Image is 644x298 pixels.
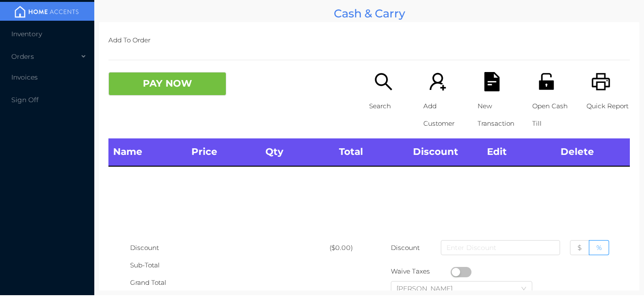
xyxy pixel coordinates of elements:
span: Invoices [11,73,38,81]
div: Discount [130,239,329,257]
th: Total [334,138,408,166]
i: icon: down [521,286,527,292]
div: Waive Taxes [391,263,451,280]
div: Cash & Carry [99,5,639,22]
p: Discount [391,239,411,257]
p: New Transaction [478,97,521,132]
div: Grand Total [130,274,329,291]
th: Name [108,138,187,166]
button: PAY NOW [108,72,226,96]
i: icon: user-add [428,72,447,91]
input: Enter Discount [441,240,560,255]
th: Discount [408,138,482,166]
span: % [596,243,602,252]
span: $ [578,243,582,252]
span: Sign Off [11,96,39,104]
i: icon: file-text [482,72,502,91]
div: Sub-Total [130,257,329,274]
p: Open Cash Till [532,97,576,132]
p: Quick Report [586,97,630,115]
div: Daljeet [396,282,462,296]
th: Price [187,138,261,166]
div: ($0.00) [330,239,369,257]
i: icon: unlock [537,72,556,91]
span: Inventory [11,30,42,38]
th: Qty [261,138,335,166]
i: icon: printer [591,72,611,91]
p: Add To Order [108,32,630,49]
p: Add Customer [423,97,467,132]
p: Search [369,97,413,115]
th: Delete [556,138,630,166]
th: Edit [482,138,556,166]
i: icon: search [374,72,393,91]
img: mainBanner [11,5,82,19]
